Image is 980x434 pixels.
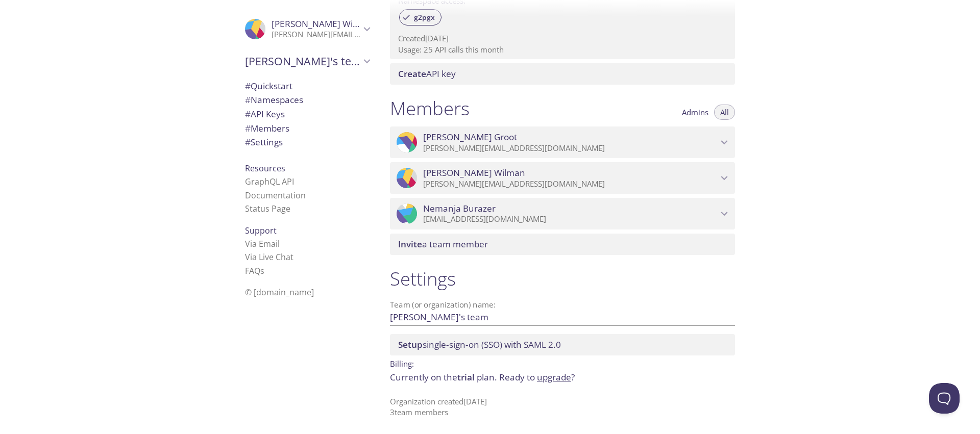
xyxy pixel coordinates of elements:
a: upgrade [537,371,571,383]
div: Setup SSO [390,334,735,355]
p: [EMAIL_ADDRESS][DOMAIN_NAME] [423,214,718,224]
p: Usage: 25 API calls this month [398,44,727,55]
p: Currently on the plan. [390,371,735,384]
span: [PERSON_NAME]'s team [245,54,360,68]
span: # [245,122,251,134]
div: George Wilman [237,12,378,46]
div: Create API Key [390,63,735,85]
span: # [245,136,251,148]
p: Organization created [DATE] 3 team member s [390,396,735,418]
span: Setup [398,339,423,350]
span: Invite [398,238,422,250]
p: Billing: [390,355,735,370]
span: Settings [245,136,283,148]
h1: Members [390,97,470,120]
span: Nemanja Burazer [423,203,496,214]
div: Namespaces [237,93,378,107]
span: [PERSON_NAME] Groot [423,132,517,143]
p: [PERSON_NAME][EMAIL_ADDRESS][DOMAIN_NAME] [272,30,360,40]
span: # [245,80,251,92]
h1: Settings [390,267,735,290]
div: Nemanja Burazer [390,198,735,229]
span: Quickstart [245,80,292,92]
a: Via Live Chat [245,251,293,263]
div: George Wilman [390,162,735,194]
div: Members [237,121,378,136]
span: API key [398,68,456,80]
div: Tim's team [237,48,378,74]
a: Status Page [245,203,290,214]
span: a team member [398,238,488,250]
div: g2pgx [399,9,442,25]
a: Documentation [245,190,306,201]
div: Team Settings [237,135,378,149]
div: Tim Groot [390,126,735,158]
button: All [714,105,735,120]
div: Invite a team member [390,234,735,255]
span: API Keys [245,108,285,120]
div: API Keys [237,107,378,121]
span: Ready to ? [499,371,575,383]
span: Create [398,68,426,80]
span: s [260,265,264,276]
a: Via Email [245,238,280,249]
span: Support [245,225,277,236]
span: [PERSON_NAME] Wilman [423,167,525,178]
span: # [245,108,251,120]
span: © [DOMAIN_NAME] [245,287,314,298]
div: Quickstart [237,79,378,93]
p: [PERSON_NAME][EMAIL_ADDRESS][DOMAIN_NAME] [423,179,718,189]
button: Admins [676,105,715,120]
span: trial [457,371,475,383]
span: Resources [245,163,285,174]
label: Team (or organization) name: [390,301,496,309]
span: Namespaces [245,94,303,106]
p: Created [DATE] [398,33,727,44]
span: Members [245,122,289,134]
span: [PERSON_NAME] Wilman [272,18,374,30]
p: [PERSON_NAME][EMAIL_ADDRESS][DOMAIN_NAME] [423,143,718,154]
span: # [245,94,251,106]
span: single-sign-on (SSO) with SAML 2.0 [398,339,561,350]
iframe: Help Scout Beacon - Open [929,383,960,414]
a: GraphQL API [245,176,294,187]
span: g2pgx [408,13,441,22]
a: FAQ [245,265,264,276]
